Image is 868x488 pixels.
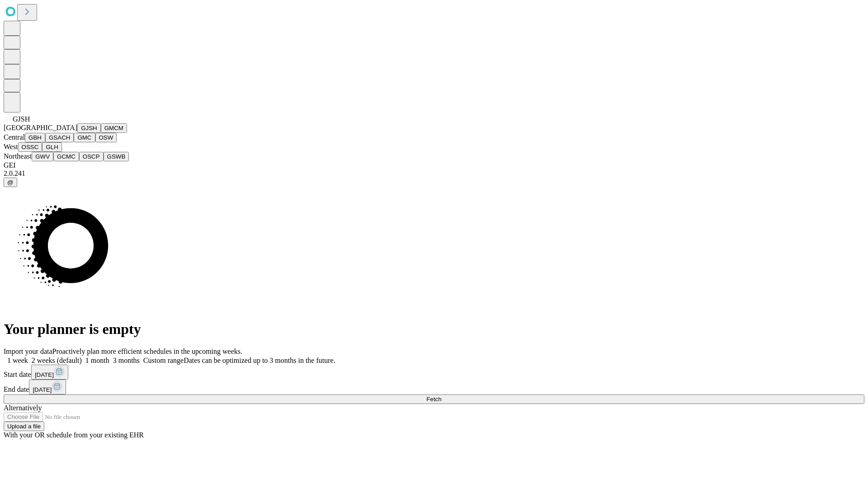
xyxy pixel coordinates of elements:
[53,152,79,161] button: GCMC
[7,357,28,364] span: 1 week
[4,161,864,169] div: GEI
[33,386,52,393] span: [DATE]
[4,124,77,131] span: [GEOGRAPHIC_DATA]
[7,179,14,186] span: @
[4,422,44,431] button: Upload a file
[4,394,864,404] button: Fetch
[4,321,864,338] h1: Your planner is empty
[426,396,441,403] span: Fetch
[74,133,95,142] button: GMC
[25,133,45,142] button: GBH
[18,142,42,152] button: OSSC
[143,357,184,364] span: Custom range
[31,365,68,380] button: [DATE]
[4,380,864,394] div: End date
[42,142,61,152] button: GLH
[4,133,25,141] span: Central
[4,152,32,160] span: Northeast
[95,133,117,142] button: OSW
[4,404,42,412] span: Alternatively
[4,431,144,439] span: With your OR schedule from your existing EHR
[45,133,74,142] button: GSACH
[184,357,335,364] span: Dates can be optimized up to 3 months in the future.
[79,152,104,161] button: OSCP
[32,357,82,364] span: 2 weeks (default)
[77,123,101,133] button: GJSH
[4,347,52,355] span: Import your data
[104,152,129,161] button: GSWB
[4,178,17,187] button: @
[85,357,109,364] span: 1 month
[52,347,242,355] span: Proactively plan more efficient schedules in the upcoming weeks.
[35,371,54,378] span: [DATE]
[113,357,140,364] span: 3 months
[4,169,864,178] div: 2.0.241
[32,152,53,161] button: GWV
[13,115,30,123] span: GJSH
[101,123,127,133] button: GMCM
[29,380,66,394] button: [DATE]
[4,143,18,150] span: West
[4,365,864,380] div: Start date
